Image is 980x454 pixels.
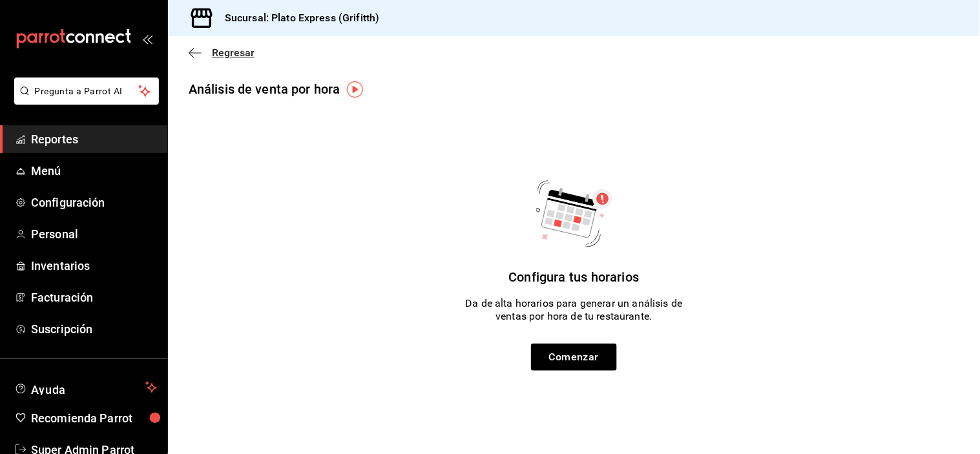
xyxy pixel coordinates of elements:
span: Menú [31,162,157,180]
img: Tooltip marker [347,81,363,98]
button: open_drawer_menu [142,34,152,44]
a: Pregunta a Parrot AI [9,94,159,107]
span: Ayuda [31,380,140,395]
span: Inventarios [31,257,157,274]
span: Personal [31,225,157,243]
p: Da de alta horarios para generar un análisis de ventas por hora de tu restaurante. [465,297,682,323]
h3: Sucursal: Plato Express (Grifitth) [214,10,379,26]
button: Comenzar [531,344,617,371]
span: Suscripción [31,320,157,338]
button: Pregunta a Parrot AI [14,77,159,105]
span: Regresar [212,46,255,59]
span: Pregunta a Parrot AI [35,85,139,98]
span: Facturación [31,289,157,306]
div: Análisis de venta por hora [189,79,340,99]
p: Configura tus horarios [508,267,639,287]
span: Recomienda Parrot [31,409,157,427]
span: Configuración [31,194,157,211]
button: Regresar [189,46,255,59]
span: Reportes [31,130,157,148]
